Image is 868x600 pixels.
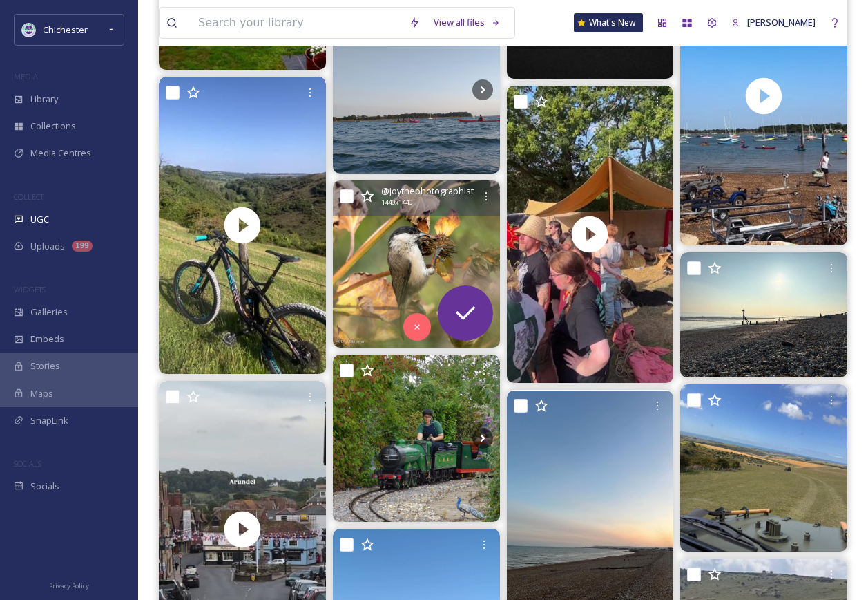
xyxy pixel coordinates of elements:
[30,414,68,427] span: SnapLink
[14,191,44,202] span: COLLECT
[30,359,60,373] span: Stories
[72,241,93,252] div: 199
[30,147,91,160] span: Media Centres
[30,332,64,346] span: Embeds
[30,120,76,133] span: Collections
[427,9,508,36] a: View all files
[747,16,816,28] span: [PERSON_NAME]
[159,77,326,374] img: thumbnail
[574,13,643,32] a: What's New
[680,252,847,377] img: When Bretagne is not enough and you’re crossing the channel… #westwittering #holidaymood
[381,185,474,198] span: @ joythephotographist
[30,93,58,106] span: Library
[49,581,89,590] span: Privacy Policy
[333,355,500,522] img: LNER 'Atlantic' 4-4-2 No.4433 at the South Downs Light Railway's 'SILVER JUBILEE GALA' - 09/08/20...
[333,180,500,348] img: 👀 Marsh tit (Poecile palustris). #canon #wildlifephoto #birdphotography #wildlifephotography #bir...
[30,213,49,226] span: UGC
[30,240,65,253] span: Uploads
[14,458,41,469] span: SOCIALS
[30,387,53,400] span: Maps
[49,576,89,593] a: Privacy Policy
[14,284,46,294] span: WIDGETS
[159,77,326,374] video: Amazing #southdowns great day for it
[22,23,36,37] img: Logo_of_Chichester_District_Council.png
[30,480,59,493] span: Socials
[506,86,673,383] video: #loxwood #buhurtinternational #medievalsport #medievalcombat #buhurt #mcsagb #passage #passageofarms
[43,24,88,36] span: Chichester
[14,71,38,82] span: MEDIA
[381,198,412,207] span: 1440 x 1440
[191,8,402,38] input: Search your library
[506,86,673,383] img: thumbnail
[724,9,822,36] a: [PERSON_NAME]
[680,384,847,552] img: It's gripped #landrover #southdowns
[30,306,68,319] span: Galleries
[333,6,500,174] img: A sunset kayak tour last night with fluidadventuresltd An easy paddle from Itchenor across to Bos...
